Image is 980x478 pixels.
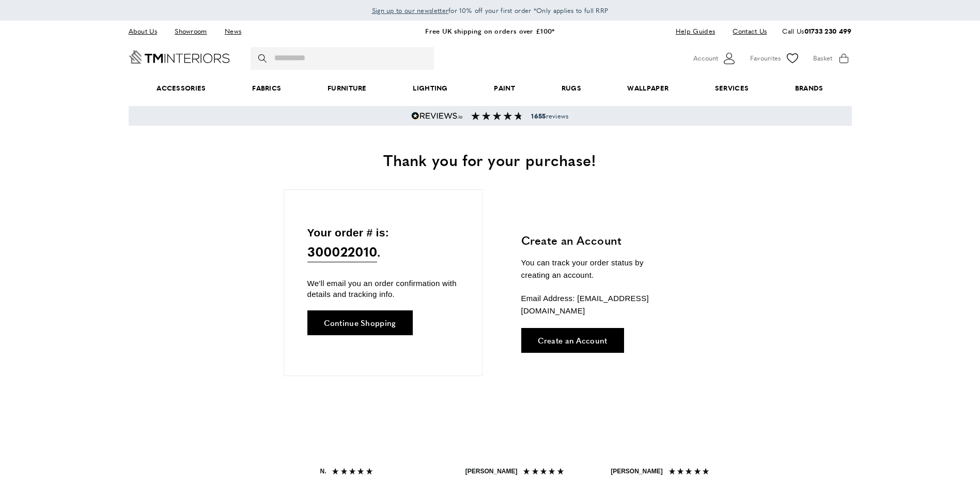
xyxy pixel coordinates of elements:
[604,72,692,104] a: Wallpaper
[538,336,608,344] span: Create an Account
[307,224,459,263] p: Your order # is: .
[372,6,609,15] span: for 10% off your first order *Only applies to full RRP
[167,24,214,38] a: Showroom
[383,148,596,171] span: Thank you for your purchase!
[307,241,378,262] span: 300022010
[129,24,165,38] a: About Us
[692,72,772,104] a: Services
[320,467,326,476] div: N.
[531,112,568,120] span: reviews
[531,111,546,121] strong: 1655
[372,5,449,16] a: Sign up to our newsletter
[772,72,846,104] a: Brands
[725,24,767,38] a: Contact Us
[522,467,567,478] div: 5 Stars
[521,232,674,248] h3: Create an Account
[693,53,718,64] span: Account
[307,310,413,335] a: Continue Shopping
[217,24,249,38] a: News
[372,6,449,15] span: Sign up to our newsletter
[611,467,663,476] div: [PERSON_NAME]
[133,72,229,104] span: Accessories
[521,257,674,281] p: You can track your order status by creating an account.
[750,51,800,66] a: Favourites
[471,72,538,104] a: Paint
[521,292,674,317] p: Email Address: [EMAIL_ADDRESS][DOMAIN_NAME]
[304,72,390,104] a: Furniture
[471,112,523,120] img: Reviews section
[307,278,459,300] p: We'll email you an order confirmation with details and tracking info.
[782,26,851,37] p: Call Us
[390,72,471,104] a: Lighting
[693,51,737,66] button: Customer Account
[538,72,604,104] a: Rugs
[804,26,852,36] a: 01733 230 499
[324,319,396,326] span: Continue Shopping
[521,328,624,353] a: Create an Account
[129,50,230,64] a: Go to Home page
[229,72,304,104] a: Fabrics
[668,24,723,38] a: Help Guides
[331,467,376,478] div: 5 Stars
[411,112,463,120] img: Reviews.io 5 stars
[668,467,713,478] div: 5 Stars
[258,47,269,70] button: Search
[465,467,518,476] div: [PERSON_NAME]
[750,53,781,64] span: Favourites
[425,26,554,36] a: Free UK shipping on orders over £100*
